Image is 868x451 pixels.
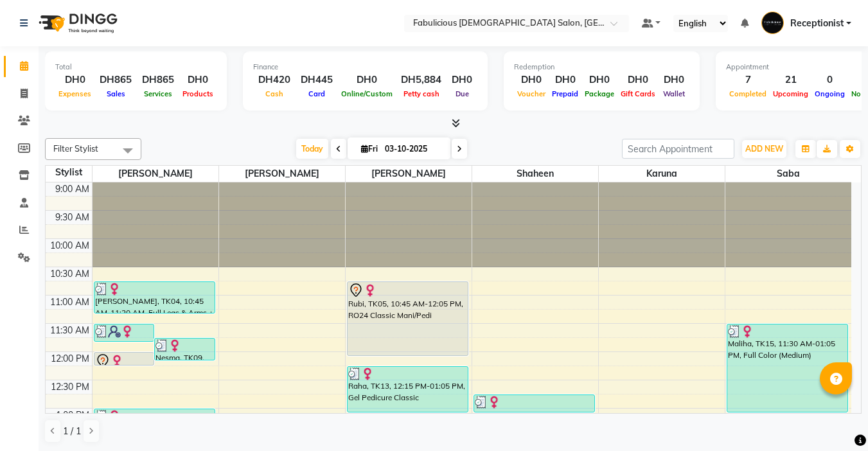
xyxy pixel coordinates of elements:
[53,211,92,224] div: 9:30 AM
[549,89,581,98] span: Prepaid
[396,73,447,87] div: DH5,884
[55,89,94,98] span: Expenses
[48,267,92,281] div: 10:30 AM
[581,89,617,98] span: Package
[179,73,217,87] div: DH0
[474,395,594,412] div: [PERSON_NAME], TK14, 12:45 PM-01:05 PM, Kids Hair Trim (Short)
[761,12,784,34] img: Receptionist
[48,296,92,309] div: 11:00 AM
[549,73,581,87] div: DH0
[348,282,468,355] div: Rubi, TK05, 10:45 AM-12:05 PM, RO24 Classic Mani/Pedi
[745,144,783,154] span: ADD NEW
[33,5,121,41] img: logo
[48,352,92,366] div: 12:00 PM
[660,89,688,98] span: Wallet
[348,367,468,412] div: Raha, TK13, 12:15 PM-01:05 PM, Gel Pedicure Classic
[103,89,128,98] span: Sales
[381,139,445,159] input: 2025-10-03
[94,282,215,313] div: [PERSON_NAME], TK04, 10:45 AM-11:20 AM, Full Legs & Arms + Underarms + Bikini + Upperlip
[253,62,477,73] div: Finance
[617,89,659,98] span: Gift Cards
[137,73,179,87] div: DH865
[219,166,345,182] span: [PERSON_NAME]
[514,73,549,87] div: DH0
[726,73,770,87] div: 7
[305,89,328,98] span: Card
[253,73,296,87] div: DH420
[811,73,848,87] div: 0
[55,73,94,87] div: DH0
[53,143,98,154] span: Filter Stylist
[452,89,472,98] span: Due
[46,166,92,179] div: Stylist
[155,339,215,360] div: Nesma, TK09, 11:45 AM-12:10 PM, Face Threading Eyebrow
[48,324,92,337] div: 11:30 AM
[617,73,659,87] div: DH0
[48,380,92,394] div: 12:30 PM
[55,62,217,73] div: Total
[790,17,844,30] span: Receptionist
[94,324,154,341] div: [PERSON_NAME] ( Google ), TK08, 11:30 AM-11:50 AM, Face Threading Eyebrow,Body Wax Legs (Half)
[400,89,443,98] span: Petty cash
[296,73,338,87] div: DH445
[770,89,811,98] span: Upcoming
[622,139,734,159] input: Search Appointment
[53,409,92,422] div: 1:00 PM
[447,73,477,87] div: DH0
[358,144,381,154] span: Fri
[514,89,549,98] span: Voucher
[811,89,848,98] span: Ongoing
[94,73,137,87] div: DH865
[581,73,617,87] div: DH0
[770,73,811,87] div: 21
[53,182,92,196] div: 9:00 AM
[94,353,154,365] div: Rubi, TK05, 12:00 PM-12:15 PM, Face Waxing Upper Lip
[296,139,328,159] span: Today
[179,89,217,98] span: Products
[338,89,396,98] span: Online/Custom
[472,166,598,182] span: Shaheen
[514,62,689,73] div: Redemption
[725,166,852,182] span: Saba
[726,89,770,98] span: Completed
[141,89,175,98] span: Services
[48,239,92,252] div: 10:00 AM
[599,166,725,182] span: Karuna
[338,73,396,87] div: DH0
[262,89,287,98] span: Cash
[727,324,848,412] div: Maliha, TK15, 11:30 AM-01:05 PM, Full Color (Medium)
[93,166,218,182] span: [PERSON_NAME]
[659,73,689,87] div: DH0
[63,425,81,438] span: 1 / 1
[742,140,786,158] button: ADD NEW
[346,166,472,182] span: [PERSON_NAME]
[94,409,215,421] div: [PERSON_NAME], TK14, 01:00 PM-01:15 PM, Face Threading Upper Lip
